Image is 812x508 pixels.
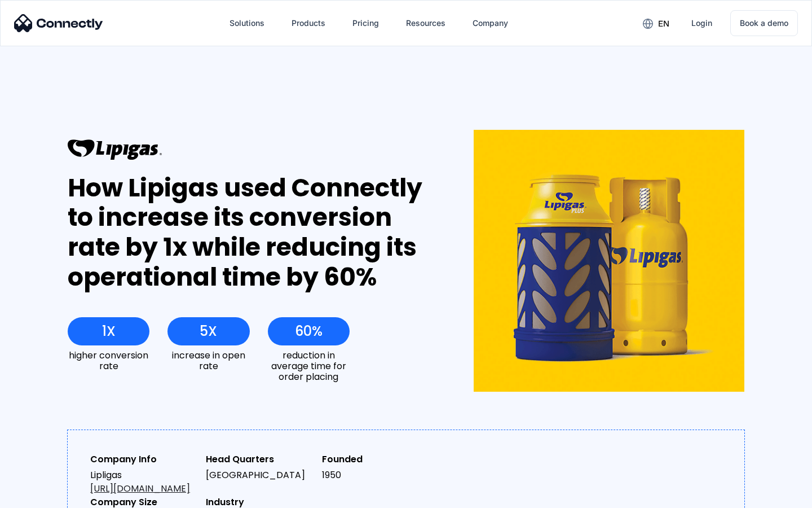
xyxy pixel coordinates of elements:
ul: Language list [23,488,68,504]
a: Book a demo [730,10,798,36]
aside: Language selected: English [11,488,68,504]
div: Head Quarters [206,453,312,466]
div: Lipligas [90,468,197,496]
div: Resources [406,15,445,31]
div: Pricing [352,15,379,31]
div: Company Info [90,453,197,466]
div: reduction in average time for order placing [268,350,350,383]
div: Founded [322,453,429,466]
div: 60% [295,323,323,339]
a: Login [682,10,721,37]
div: Company [473,15,508,31]
img: Connectly Logo [14,14,103,32]
div: Products [292,15,325,31]
div: increase in open rate [167,350,249,371]
a: Pricing [343,10,388,37]
div: [GEOGRAPHIC_DATA] [206,468,312,482]
div: en [658,16,669,32]
a: [URL][DOMAIN_NAME] [90,482,190,495]
div: 5X [200,323,217,339]
div: How Lipigas used Connectly to increase its conversion rate by 1x while reducing its operational t... [68,173,433,292]
div: Solutions [230,15,264,31]
div: higher conversion rate [68,350,149,371]
div: Login [691,15,712,31]
div: 1X [102,323,116,339]
div: 1950 [322,468,429,482]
